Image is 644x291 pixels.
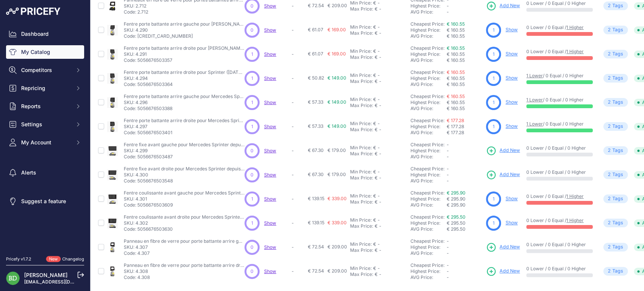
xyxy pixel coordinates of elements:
span: - [447,166,449,172]
span: € 72.54 [308,3,324,8]
div: Max Price: [350,127,373,133]
span: Add New [500,147,520,154]
span: My Account [21,139,71,146]
div: € [375,6,378,12]
div: € [373,96,376,103]
span: Show [264,244,276,250]
a: Add New [486,1,520,11]
a: [PERSON_NAME] [24,272,68,278]
span: Add New [500,2,520,9]
div: Highest Price: [410,172,447,178]
button: Reports [6,100,84,113]
span: 1 [251,99,253,106]
button: Settings [6,118,84,131]
span: € 57.33 [308,123,323,129]
span: 2 [608,75,611,82]
div: Highest Price: [410,51,447,57]
span: € 139.15 [308,220,324,225]
div: Highest Price: [410,148,447,154]
div: € [373,169,376,175]
a: Cheapest Price: [410,142,444,147]
a: Cheapest Price: [410,166,444,172]
p: 0 Lower / 0 Equal / [526,193,593,199]
div: AVG Price: [410,9,447,15]
p: - [292,220,305,226]
div: € [375,103,378,109]
a: € 295.50 [447,214,466,220]
div: Max Price: [350,54,373,60]
span: € 149.00 [327,75,346,81]
span: 0 [251,147,254,154]
p: SKU: 4.296 [124,100,244,106]
span: € 339.00 [327,220,347,225]
div: AVG Price: [410,81,447,87]
div: Max Price: [350,30,373,36]
span: 2 [608,219,611,227]
a: 1 Higher [566,49,584,54]
div: - [378,54,381,60]
span: s [621,51,623,58]
p: - [292,75,305,81]
div: Min Price: [350,169,372,175]
span: s [621,75,623,82]
div: € [373,217,376,223]
span: 2 [608,123,611,130]
a: Show [264,268,276,274]
p: - [292,148,305,154]
p: SKU: 4.294 [124,75,244,81]
a: 1 Higher [566,193,584,199]
div: € [373,145,376,151]
div: Max Price: [350,175,373,181]
span: € 160.55 [447,27,465,33]
span: Tag [603,170,628,179]
span: € 57.33 [308,99,323,105]
p: Fentre porte battante arrire droite pour [PERSON_NAME] ([DATE]-[DATE]) [124,45,244,51]
a: € 160.55 [447,21,465,27]
span: 2 [608,147,611,154]
a: Show [264,27,276,33]
span: € 160.55 [447,51,465,57]
p: Code: 5056676503609 [124,202,244,208]
a: Cheapest Price: [410,238,444,244]
a: Show [506,99,518,105]
a: Cheapest Price: [410,21,444,27]
div: - [378,199,381,205]
span: € 61.07 [308,51,323,57]
div: Min Price: [350,24,372,30]
span: Tag [603,50,628,58]
p: - [292,27,305,33]
button: My Account [6,136,84,149]
div: € [375,223,378,229]
p: Code: 5056676503487 [124,154,244,160]
a: € 295.90 [447,190,466,196]
div: AVG Price: [410,202,447,208]
span: - [447,9,449,15]
div: - [376,96,380,103]
p: - [292,51,305,57]
span: € 209.00 [327,3,347,8]
a: Suggest a feature [6,195,84,208]
p: Code: 2.712 [124,9,244,15]
p: 0 Lower / 0 Equal / [526,25,593,31]
span: 2 [608,51,611,58]
span: s [621,123,623,130]
div: Min Price: [350,96,372,103]
span: - [447,3,449,9]
span: Reports [21,103,71,110]
div: AVG Price: [410,130,447,136]
a: Dashboard [6,27,84,41]
div: Max Price: [350,6,373,12]
span: 0 [251,3,254,9]
p: Fentre porte battante arrire droite pour Mercedes Sprinter depuis 2018 [124,118,244,124]
span: s [621,195,623,202]
a: Cheapest Price: [410,69,444,75]
span: Show [264,51,276,57]
a: [EMAIL_ADDRESS][DOMAIN_NAME] [24,279,103,285]
span: 1 [493,27,495,34]
span: 2 [608,171,611,178]
a: 1 Higher [566,217,584,223]
p: SKU: 4.291 [124,51,244,57]
p: SKU: 4.301 [124,196,244,202]
a: Show [264,196,276,202]
a: Show [506,27,518,32]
